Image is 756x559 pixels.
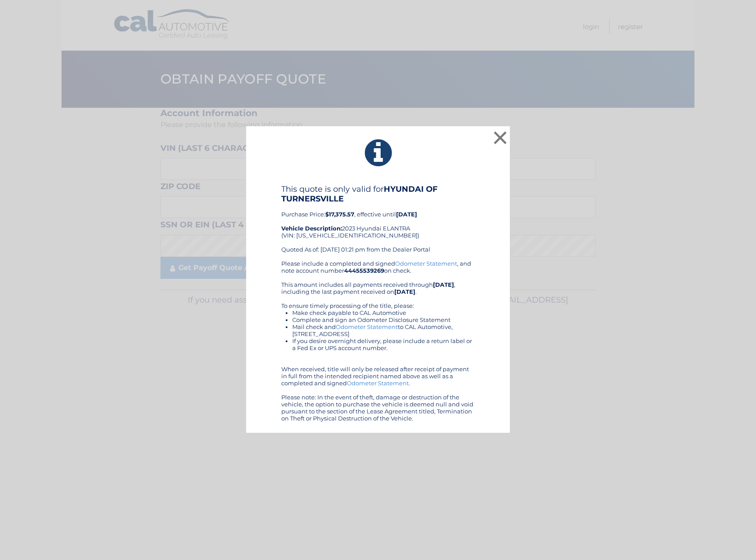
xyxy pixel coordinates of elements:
[394,288,415,295] b: [DATE]
[292,323,475,337] li: Mail check and to CAL Automotive, [STREET_ADDRESS]
[336,323,398,330] a: Odometer Statement
[292,337,475,351] li: If you desire overnight delivery, please include a return label or a Fed Ex or UPS account number.
[281,260,475,422] div: Please include a completed and signed , and note account number on check. This amount includes al...
[396,211,417,218] b: [DATE]
[347,380,409,387] a: Odometer Statement
[292,316,475,323] li: Complete and sign an Odometer Disclosure Statement
[281,184,475,260] div: Purchase Price: , effective until 2023 Hyundai ELANTRA (VIN: [US_VEHICLE_IDENTIFICATION_NUMBER]) ...
[292,309,475,316] li: Make check payable to CAL Automotive
[395,260,457,267] a: Odometer Statement
[281,184,438,204] b: HYUNDAI OF TURNERSVILLE
[281,184,475,204] h4: This quote is only valid for
[281,225,342,232] strong: Vehicle Description:
[433,281,454,288] b: [DATE]
[325,211,354,218] b: $17,375.57
[344,267,384,274] b: 44455539269
[491,129,509,146] button: ×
